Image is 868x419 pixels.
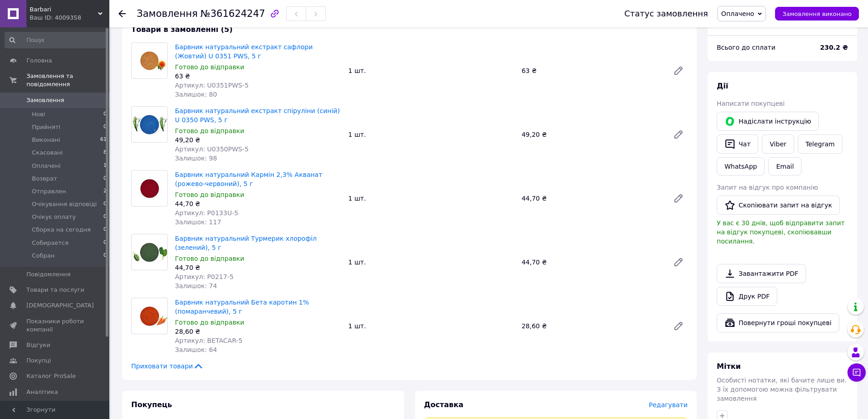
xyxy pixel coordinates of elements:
span: Товари в замовленні (5) [131,25,233,34]
span: Доставка [424,400,464,409]
span: Готово до відправки [175,255,244,262]
span: Готово до відправки [175,127,244,134]
div: 1 шт. [344,64,518,77]
div: 1 шт. [344,256,518,269]
button: Email [768,157,801,176]
span: Залишок: 80 [175,91,217,98]
span: Barbari [30,5,98,14]
a: Редагувати [669,189,688,207]
div: 44,70 ₴ [175,263,341,272]
span: Прийняті [32,123,60,131]
span: 0 [103,123,107,131]
span: Головна [26,57,52,65]
span: Возврат [32,175,57,183]
span: Особисті нотатки, які бачите лише ви. З їх допомогою можна фільтрувати замовлення [717,377,847,402]
span: 61 [100,136,107,144]
div: 1 шт. [344,320,518,332]
div: Статус замовлення [624,9,708,18]
a: WhatsApp [717,157,765,176]
span: Замовлення та повідомлення [26,72,109,88]
div: 63 ₴ [518,64,666,77]
span: Замовлення [137,8,198,19]
span: Артикул: U0350PWS-5 [175,145,249,153]
span: Замовлення виконано [782,10,852,17]
span: Запит на відгук про компанію [717,184,818,191]
a: Редагувати [669,62,688,80]
span: Артикул: BETACAR-5 [175,337,242,344]
span: Артикул: P0217-5 [175,273,234,280]
span: Редагувати [649,401,688,409]
span: Отправлен [32,187,66,196]
span: Залишок: 64 [175,346,217,353]
div: 44,70 ₴ [518,192,666,205]
span: 0 [103,175,107,183]
span: Готово до відправки [175,319,244,326]
img: Барвник натуральний екстракт сафлори (Жовтий) U 0351 PWS, 5 г [132,51,167,71]
div: 1 шт. [344,128,518,141]
a: Завантажити PDF [717,264,806,283]
div: Ваш ID: 4009358 [30,14,109,22]
button: Надіслати інструкцію [717,112,819,131]
span: Покупці [26,357,51,365]
div: 63 ₴ [175,72,341,81]
span: Сборка на сегодня [32,226,91,234]
span: 0 [103,239,107,247]
span: 1 [103,162,107,170]
span: Нові [32,110,45,119]
a: Друк PDF [717,287,777,306]
a: Барвник натуральний Турмерик хлорофіл (зелений), 5 г [175,235,317,251]
span: Собирается [32,239,68,247]
img: Барвник натуральний Бета каротин 1% (помаранчевий), 5 г [132,306,167,326]
img: Барвник натуральний Кармін 2,3% Акванат (рожево-червоний), 5 г [132,178,167,199]
span: Дії [717,82,728,90]
a: Viber [762,134,794,154]
span: Очікує оплату [32,213,76,221]
a: Барвник натуральний екстракт сафлори (Жовтий) U 0351 PWS, 5 г [175,43,313,60]
div: 28,60 ₴ [518,320,666,332]
span: Залишок: 74 [175,282,217,290]
span: 0 [103,213,107,221]
span: У вас є 30 днів, щоб відправити запит на відгук покупцеві, скопіювавши посилання. [717,219,845,245]
div: 49,20 ₴ [175,135,341,145]
span: Очікування відповіді [32,200,97,208]
span: Всього до сплати [717,44,776,51]
img: Барвник натуральний Турмерик хлорофіл (зелений), 5 г [132,242,167,263]
span: Відгуки [26,341,50,349]
button: Скопіювати запит на відгук [717,196,840,215]
a: Редагувати [669,253,688,271]
div: 28,60 ₴ [175,327,341,336]
button: Чат [717,134,758,154]
span: Готово до відправки [175,191,244,198]
span: 0 [103,226,107,234]
span: 0 [103,110,107,119]
img: Барвник натуральний екстракт спіруліни (синій) U 0350 PWS, 5 г [132,114,167,135]
span: Оплачено [721,10,754,17]
button: Чат з покупцем [847,363,866,382]
span: Оплачені [32,162,61,170]
span: Повідомлення [26,270,71,279]
a: Редагувати [669,125,688,144]
span: 2 [103,187,107,196]
div: Повернутися назад [118,9,126,18]
span: Скасовані [32,149,63,157]
span: Залишок: 98 [175,155,217,162]
span: Замовлення [26,96,64,104]
span: 8 [103,149,107,157]
span: Товари та послуги [26,286,84,294]
button: Замовлення виконано [775,7,859,21]
span: Аналітика [26,388,58,396]
div: 44,70 ₴ [518,256,666,269]
span: 0 [103,200,107,208]
span: Каталог ProSale [26,372,76,380]
span: Готово до відправки [175,63,244,71]
a: Барвник натуральний екстракт спіруліни (синій) U 0350 PWS, 5 г [175,107,340,124]
span: №361624247 [200,8,265,19]
input: Пошук [5,32,108,48]
span: Написати покупцеві [717,100,785,107]
span: Виконані [32,136,60,144]
a: Telegram [798,134,842,154]
span: Артикул: P0133U-5 [175,209,238,217]
span: [DEMOGRAPHIC_DATA] [26,301,94,310]
span: Залишок: 117 [175,218,221,226]
span: 0 [103,252,107,260]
